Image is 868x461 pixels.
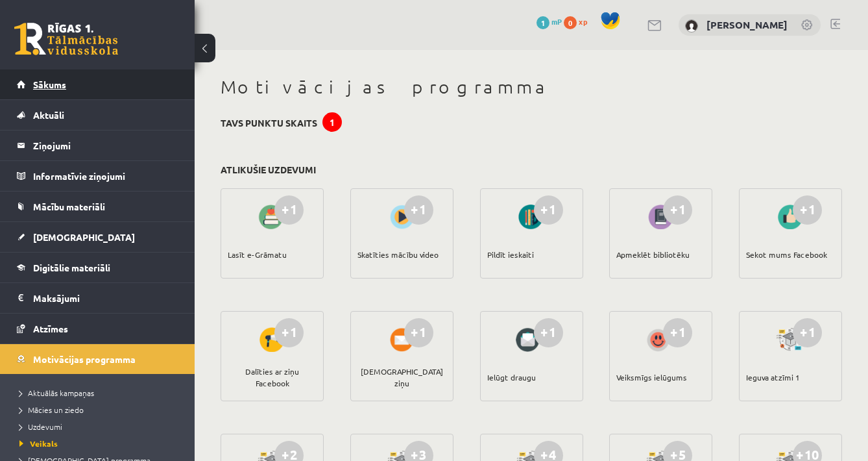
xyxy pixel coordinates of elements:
[19,421,62,432] span: Uzdevumi
[33,353,136,365] span: Motivācijas programma
[536,16,549,29] span: 1
[17,253,178,282] a: Digitālie materiāli
[17,314,178,343] a: Atzīmes
[404,318,433,347] div: +1
[17,131,178,160] a: Ziņojumi
[17,344,178,374] a: Motivācijas programma
[33,79,66,90] span: Sākums
[33,131,178,160] legend: Ziņojumi
[221,118,317,129] h3: Tavs punktu skaits
[274,318,304,347] div: +1
[19,404,182,416] a: Mācies un ziedo
[706,18,788,31] a: [PERSON_NAME]
[746,355,800,400] div: Ieguva atzīmi 1
[19,387,182,399] a: Aktuālās kampaņas
[793,195,822,225] div: +1
[17,69,178,99] a: Sākums
[221,164,316,175] h3: Atlikušie uzdevumi
[564,16,594,27] a: 0 xp
[19,438,58,449] span: Veikals
[17,222,178,252] a: [DEMOGRAPHIC_DATA]
[14,23,118,55] a: Rīgas 1. Tālmācības vidusskola
[534,318,563,347] div: +1
[746,232,827,277] div: Sekot mums Facebook
[579,16,587,27] span: xp
[357,355,446,400] div: [DEMOGRAPHIC_DATA] ziņu
[663,318,692,347] div: +1
[534,195,563,225] div: +1
[487,232,534,277] div: Pildīt ieskaiti
[274,195,304,225] div: +1
[228,355,317,400] div: Dalīties ar ziņu Facebook
[616,355,687,400] div: Veiksmīgs ielūgums
[33,283,178,313] legend: Maksājumi
[616,232,690,277] div: Apmeklēt bibliotēku
[17,100,178,130] a: Aktuāli
[357,232,439,277] div: Skatīties mācību video
[33,262,110,273] span: Digitālie materiāli
[19,388,94,398] span: Aktuālās kampaņas
[19,405,84,415] span: Mācies un ziedo
[221,76,842,98] h1: Motivācijas programma
[19,438,182,449] a: Veikals
[551,16,562,27] span: mP
[19,421,182,432] a: Uzdevumi
[33,323,68,334] span: Atzīmes
[536,16,562,27] a: 1 mP
[33,231,135,243] span: [DEMOGRAPHIC_DATA]
[33,201,105,212] span: Mācību materiāli
[17,192,178,221] a: Mācību materiāli
[17,283,178,313] a: Maksājumi
[685,19,698,32] img: Laura Liepiņa
[33,109,64,121] span: Aktuāli
[33,161,178,191] legend: Informatīvie ziņojumi
[487,355,536,400] div: Ielūgt draugu
[404,195,433,225] div: +1
[793,318,822,347] div: +1
[322,112,342,132] div: 1
[663,195,692,225] div: +1
[228,232,287,277] div: Lasīt e-Grāmatu
[17,161,178,191] a: Informatīvie ziņojumi
[564,16,577,29] span: 0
